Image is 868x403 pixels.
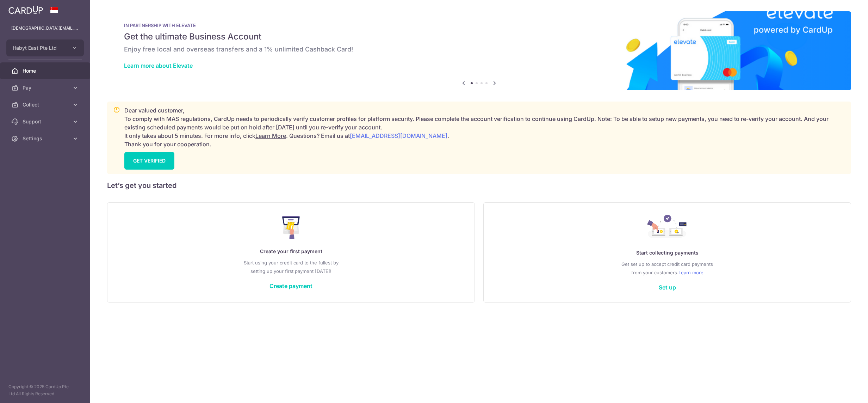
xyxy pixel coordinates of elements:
[23,67,69,74] span: Home
[255,132,286,139] a: Learn More
[124,62,193,69] a: Learn more about Elevate
[498,260,837,277] p: Get set up to accept credit card payments from your customers.
[678,268,703,277] a: Learn more
[659,284,676,291] a: Set up
[13,44,65,51] span: Habyt East Pte Ltd
[647,215,687,240] img: Collect Payment
[107,11,851,90] img: Renovation banner
[23,118,69,125] span: Support
[124,45,834,54] h6: Enjoy free local and overseas transfers and a 1% unlimited Cashback Card!
[23,101,69,108] span: Collect
[122,247,460,256] p: Create your first payment
[23,84,69,91] span: Pay
[122,258,460,275] p: Start using your credit card to the fullest by setting up your first payment [DATE]!
[23,135,69,142] span: Settings
[350,132,447,139] a: [EMAIL_ADDRESS][DOMAIN_NAME]
[124,31,834,42] h5: Get the ultimate Business Account
[124,23,834,28] p: IN PARTNERSHIP WITH ELEVATE
[6,39,84,56] button: Habyt East Pte Ltd
[8,6,43,14] img: CardUp
[124,106,845,148] p: Dear valued customer, To comply with MAS regulations, CardUp needs to periodically verify custome...
[124,152,174,170] a: GET VERIFIED
[282,216,300,239] img: Make Payment
[269,282,312,289] a: Create payment
[107,180,851,191] h5: Let’s get you started
[498,249,837,257] p: Start collecting payments
[11,25,79,32] p: [DEMOGRAPHIC_DATA][EMAIL_ADDRESS][DOMAIN_NAME]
